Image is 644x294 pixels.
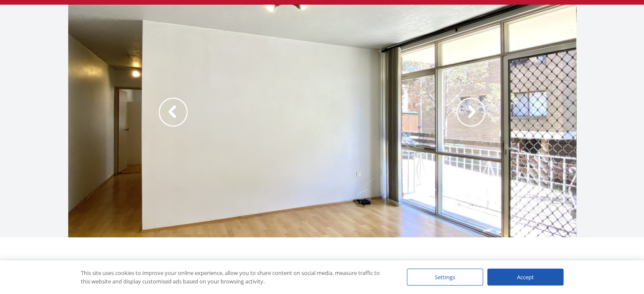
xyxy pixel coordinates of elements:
[159,98,188,126] img: Arrow slider
[487,269,564,286] div: Accept
[68,258,576,274] h1: [STREET_ADDRESS][PERSON_NAME]
[407,269,483,286] div: Settings
[81,269,390,286] div: This site uses cookies to improve your online experience, allow you to share content on social me...
[456,98,485,126] img: Arrow slider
